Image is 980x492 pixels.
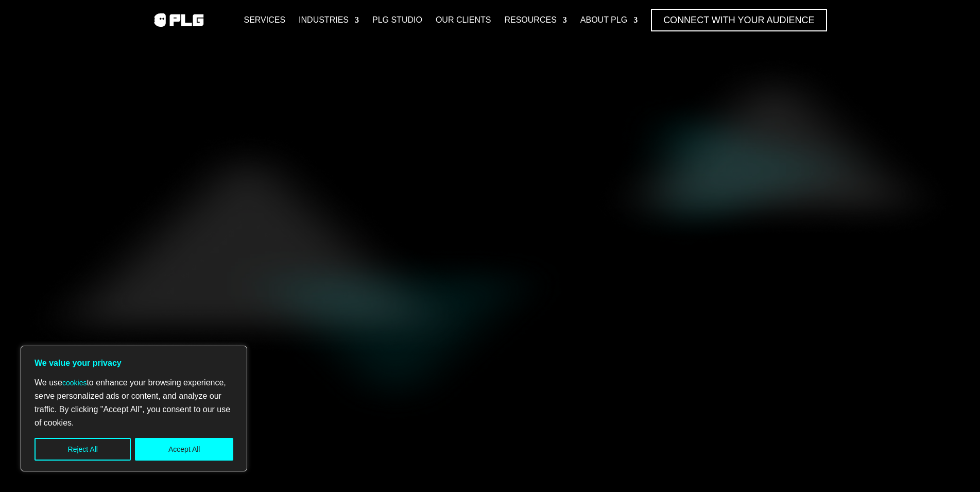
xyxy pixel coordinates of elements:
[504,9,566,31] a: Resources
[35,357,233,370] p: We value your privacy
[21,346,247,471] div: We value your privacy
[152,133,571,384] span: Connecting brands and publishers with gaming audiences through
[436,9,491,31] a: Our Clients
[62,379,87,387] a: cookies
[152,300,525,383] span: data and insights.
[244,9,285,31] a: Services
[299,9,359,31] a: Industries
[35,438,131,461] button: Reject All
[35,376,233,430] p: We use to enhance your browsing experience, serve personalized ads or content, and analyze our tr...
[372,9,422,31] a: PLG Studio
[135,438,233,461] button: Accept All
[651,9,827,31] a: Connect with Your Audience
[580,9,638,31] a: About PLG
[929,443,980,492] iframe: Chat Widget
